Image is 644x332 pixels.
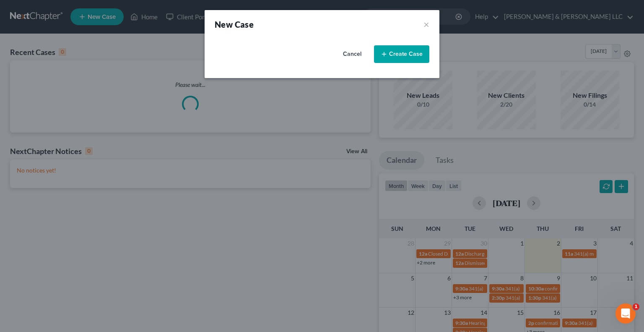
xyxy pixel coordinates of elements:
button: × [423,18,429,30]
iframe: Intercom live chat [615,303,636,324]
button: Create Case [374,45,429,63]
span: 1 [633,303,639,310]
strong: New Case [215,19,254,29]
button: Cancel [334,46,371,63]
